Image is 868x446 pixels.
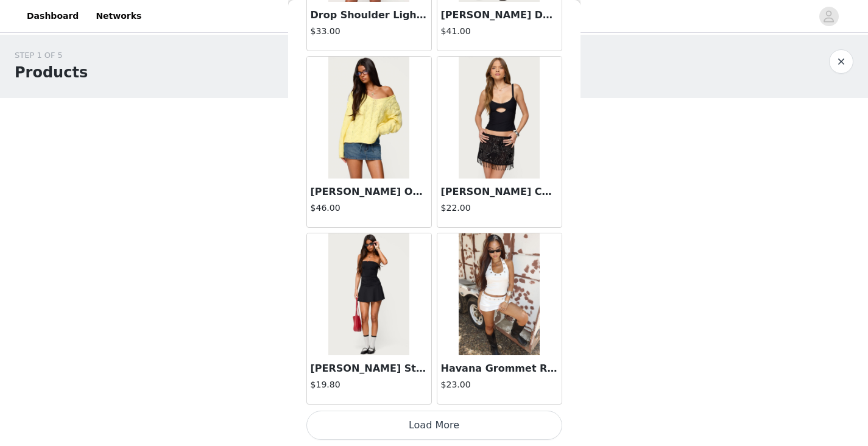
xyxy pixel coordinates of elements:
[328,233,409,355] img: Evonna Strapless Flared Romper
[441,185,558,199] h3: [PERSON_NAME] Cut Out Ribbed Tank Top
[311,25,428,38] h4: $33.00
[88,2,149,30] a: Networks
[311,361,428,376] h3: [PERSON_NAME] Strapless Flared Romper
[459,233,540,355] img: Havana Grommet Ribbed Foldover Mini Skort
[306,411,562,440] button: Load More
[15,62,88,83] h1: Products
[311,8,428,23] h3: Drop Shoulder Light Knit Sweater
[311,185,428,199] h3: [PERSON_NAME] Oversized Cable Knit Sweater
[441,202,558,214] h4: $22.00
[311,202,428,214] h4: $46.00
[459,57,540,179] img: Karin Cut Out Ribbed Tank Top
[441,361,558,376] h3: Havana Grommet Ribbed Foldover Mini Skort
[441,8,558,23] h3: [PERSON_NAME] Denim Mini Skirt
[15,49,88,62] div: STEP 1 OF 5
[311,378,428,391] h4: $19.80
[441,378,558,391] h4: $23.00
[19,2,86,30] a: Dashboard
[328,57,409,179] img: Inga Oversized Cable Knit Sweater
[441,25,558,38] h4: $41.00
[823,7,834,26] div: avatar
